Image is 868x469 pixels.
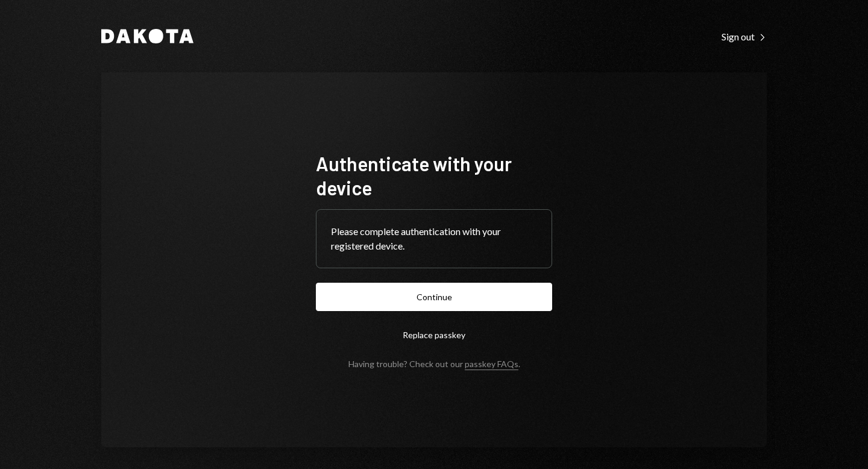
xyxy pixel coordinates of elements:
div: Having trouble? Check out our . [348,359,520,369]
button: Replace passkey [316,321,552,349]
h1: Authenticate with your device [316,151,552,200]
a: Sign out [722,30,767,43]
button: Continue [316,283,552,311]
div: Sign out [722,31,767,43]
div: Please complete authentication with your registered device. [331,224,537,253]
a: passkey FAQs [465,359,518,370]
